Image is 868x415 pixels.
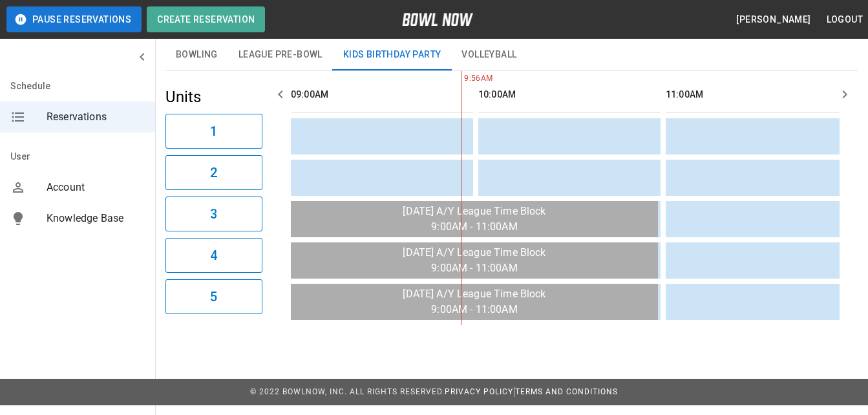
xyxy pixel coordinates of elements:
[165,114,262,149] button: 1
[291,76,473,113] th: 09:00AM
[47,109,145,125] span: Reservations
[515,387,618,396] a: Terms and Conditions
[165,39,228,70] button: Bowling
[250,387,445,396] span: © 2022 BowlNow, Inc. All Rights Reserved.
[451,39,527,70] button: Volleyball
[165,39,858,70] div: inventory tabs
[666,76,848,113] th: 11:00AM
[731,8,816,32] button: [PERSON_NAME]
[47,180,145,195] span: Account
[210,245,217,266] h6: 4
[210,286,217,307] h6: 5
[165,87,262,107] h5: Units
[47,211,145,226] span: Knowledge Base
[445,387,513,396] a: Privacy Policy
[478,76,661,113] th: 10:00AM
[821,8,868,32] button: Logout
[461,72,464,85] span: 9:56AM
[165,279,262,314] button: 5
[6,6,142,32] button: Pause Reservations
[333,39,452,70] button: Kids Birthday Party
[210,204,217,224] h6: 3
[228,39,333,70] button: League Pre-Bowl
[210,162,217,183] h6: 2
[402,13,473,26] img: logo
[165,155,262,190] button: 2
[165,238,262,273] button: 4
[147,6,265,32] button: Create Reservation
[165,197,262,231] button: 3
[210,121,217,142] h6: 1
